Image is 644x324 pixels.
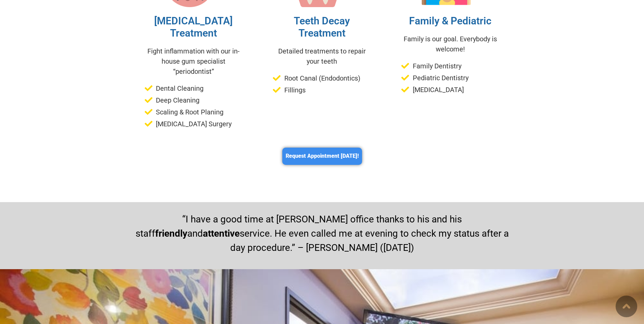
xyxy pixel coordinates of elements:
[154,107,223,117] span: Scaling & Root Planing
[401,34,499,54] p: Family is our goal. Everybody is welcome!
[283,85,306,95] span: Fillings
[155,228,187,239] strong: friendly
[273,15,371,39] h3: Teeth Decay Treatment
[411,73,469,83] span: Pediatric Dentistry
[283,73,360,83] span: Root Canal (Endodontics)
[411,85,464,95] span: [MEDICAL_DATA]
[273,46,371,66] p: Detailed treatments to repair your teeth
[411,61,461,71] span: Family Dentistry
[282,148,362,165] a: Request Appointment [DATE]!
[145,46,243,77] p: Fight inflammation with our in-house gum specialist “periodontist”
[286,153,359,160] span: Request Appointment [DATE]!
[154,95,199,105] span: Deep Cleaning
[203,228,240,239] strong: attentive
[401,15,499,27] h3: Family & Pediatric
[154,83,204,93] span: Dental Cleaning
[154,119,232,129] span: [MEDICAL_DATA] Surgery
[145,15,243,39] h3: [MEDICAL_DATA] Treatment
[129,212,515,255] p: “I have a good time at [PERSON_NAME] office thanks to his and his staff and service. He even call...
